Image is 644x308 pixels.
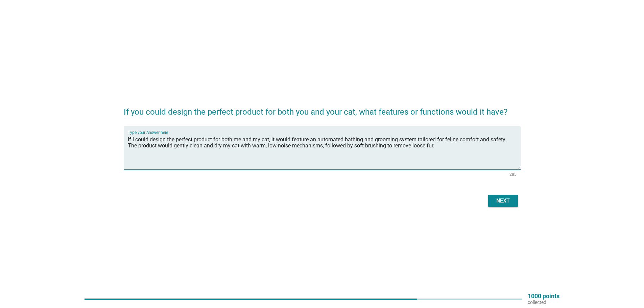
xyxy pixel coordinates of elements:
p: collected [528,299,559,305]
textarea: Type your Answer here [128,134,521,170]
div: Next [494,197,512,205]
p: 1000 points [528,293,559,299]
div: 285 [509,172,517,176]
h2: If you could design the perfect product for both you and your cat, what features or functions wou... [124,99,521,118]
button: Next [488,195,518,207]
